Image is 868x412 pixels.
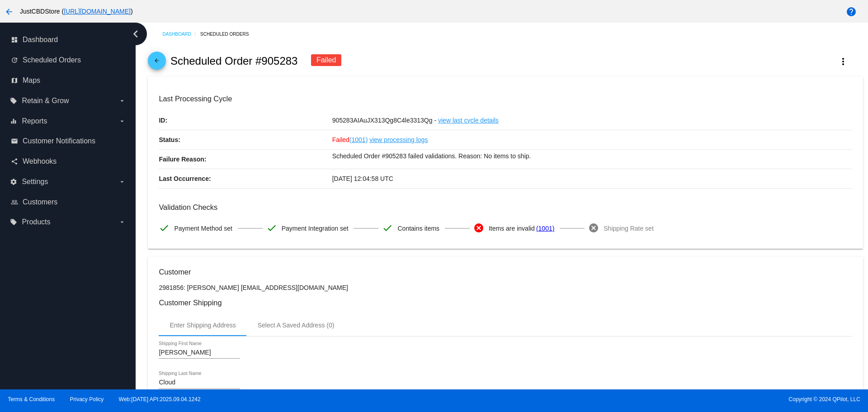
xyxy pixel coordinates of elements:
a: Dashboard [162,27,200,41]
a: Privacy Policy [70,396,104,403]
i: arrow_drop_down [118,97,126,104]
mat-icon: check [382,223,393,233]
a: people_outline Customers [11,195,126,209]
div: Select A Saved Address (0) [258,322,335,329]
span: [DATE] 12:04:58 UTC [332,175,393,182]
i: email [11,137,18,145]
mat-icon: cancel [588,223,599,233]
mat-icon: arrow_back [151,57,162,68]
i: settings [10,178,17,185]
a: dashboard Dashboard [11,33,126,47]
i: people_outline [11,199,18,206]
mat-icon: arrow_back [4,6,14,17]
h2: Scheduled Order #905283 [170,55,298,67]
p: 2981856: [PERSON_NAME] [EMAIL_ADDRESS][DOMAIN_NAME] [159,284,852,291]
mat-icon: check [159,223,170,233]
i: arrow_drop_down [118,178,126,185]
a: (1001) [536,219,554,238]
h3: Customer Shipping [159,298,852,307]
a: view processing logs [369,130,428,149]
i: update [11,57,18,64]
div: Failed [311,54,342,66]
a: (1001) [349,130,368,149]
a: email Customer Notifications [11,134,126,148]
p: Failure Reason: [159,150,332,169]
i: arrow_drop_down [118,118,126,125]
p: Scheduled Order #905283 failed validations. Reason: No items to ship. [332,150,852,162]
span: Shipping Rate set [604,219,654,238]
i: map [11,77,18,84]
span: Retain & Grow [22,97,69,105]
a: view last cycle details [438,111,499,130]
h3: Last Processing Cycle [159,95,852,103]
i: arrow_drop_down [118,218,126,226]
span: 905283AIAuJX313Qg8C4le3313Qg - [332,117,436,124]
a: Terms & Conditions [8,396,55,403]
div: Enter Shipping Address [170,322,236,329]
i: local_offer [10,218,17,226]
mat-icon: more_vert [838,56,849,67]
p: Last Occurrence: [159,169,332,188]
span: Dashboard [23,36,58,44]
span: Settings [22,178,48,186]
i: equalizer [10,118,17,125]
i: chevron_left [128,27,143,41]
i: share [11,158,18,165]
span: Payment Method set [174,219,232,238]
i: local_offer [10,97,17,104]
span: Products [22,218,50,226]
span: JustCBDStore ( ) [20,8,133,15]
span: Webhooks [23,157,57,166]
p: Status: [159,130,332,149]
h3: Customer [159,268,852,276]
a: update Scheduled Orders [11,53,126,67]
a: share Webhooks [11,154,126,169]
span: Failed [332,136,368,143]
span: Contains items [397,219,439,238]
mat-icon: cancel [473,223,484,233]
a: map Maps [11,73,126,88]
span: Customer Notifications [23,137,95,145]
span: Payment Integration set [282,219,349,238]
input: Shipping First Name [159,349,240,356]
span: Customers [23,198,57,206]
mat-icon: help [846,6,857,17]
span: Scheduled Orders [23,56,81,64]
span: Copyright © 2024 QPilot, LLC [442,396,860,403]
i: dashboard [11,36,18,43]
mat-icon: check [266,223,277,233]
a: Web:[DATE] API:2025.09.04.1242 [119,396,201,403]
span: Items are invalid [489,219,535,238]
span: Maps [23,76,40,85]
span: Reports [22,117,47,125]
p: ID: [159,111,332,130]
h3: Validation Checks [159,203,852,212]
a: [URL][DOMAIN_NAME] [64,8,131,15]
input: Shipping Last Name [159,379,240,386]
a: Scheduled Orders [200,27,257,41]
